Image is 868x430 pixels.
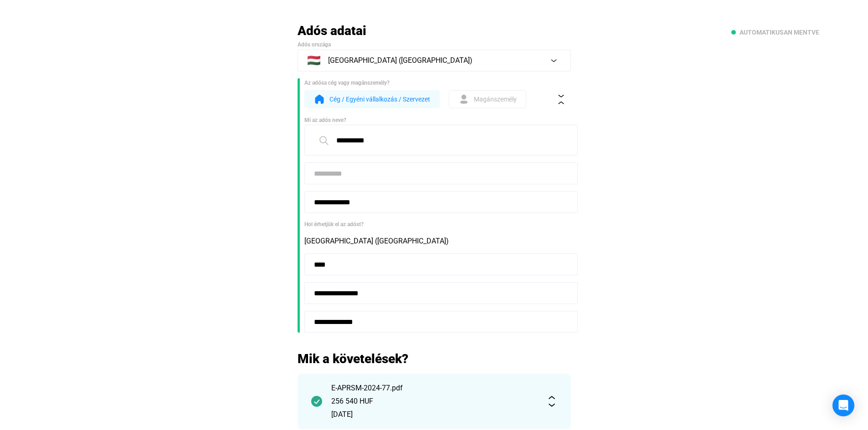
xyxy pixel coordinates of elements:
[331,383,537,394] div: E-APRSM-2024-77.pdf
[458,94,469,105] img: form-ind
[328,55,473,66] span: [GEOGRAPHIC_DATA] ([GEOGRAPHIC_DATA])
[304,116,571,125] div: Mi az adós neve?
[298,23,571,39] h2: Adós adatai
[474,94,517,105] span: Magánszemély
[449,90,526,108] button: form-indMagánszemély
[329,94,430,105] span: Cég / Egyéni vállalkozás / Szervezet
[304,90,440,108] button: form-orgCég / Egyéni vállalkozás / Szervezet
[331,409,537,420] div: [DATE]
[331,396,537,407] div: 256 540 HUF
[552,90,571,109] button: collapse
[311,396,322,407] img: checkmark-darker-green-circle
[304,78,571,87] div: Az adósa cég vagy magánszemély?
[314,94,325,105] img: form-org
[298,351,571,367] h2: Mik a követelések?
[556,95,566,104] img: collapse
[304,220,571,229] div: Hol érhetjük el az adóst?
[298,41,331,48] span: Adós országa
[298,50,571,71] button: 🇭🇺[GEOGRAPHIC_DATA] ([GEOGRAPHIC_DATA])
[307,55,321,66] span: 🇭🇺
[304,236,571,247] div: [GEOGRAPHIC_DATA] ([GEOGRAPHIC_DATA])
[546,396,557,407] img: expand
[832,395,854,416] div: Open Intercom Messenger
